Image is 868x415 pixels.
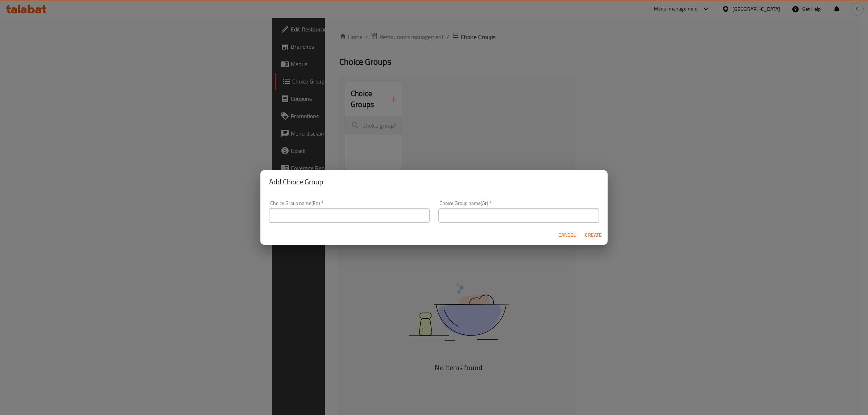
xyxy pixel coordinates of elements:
[558,231,576,240] span: Cancel
[556,228,579,242] button: Cancel
[584,231,602,240] span: Create
[438,208,599,223] input: Please enter Choice Group name(ar)
[269,208,430,223] input: Please enter Choice Group name(en)
[269,176,599,188] h2: Add Choice Group
[582,228,605,242] button: Create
